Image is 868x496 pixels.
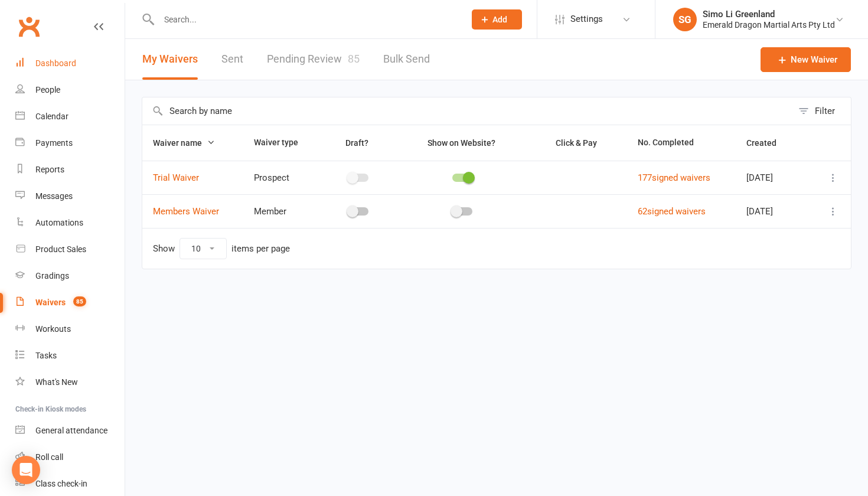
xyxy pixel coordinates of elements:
td: Member [243,194,319,228]
th: No. Completed [627,125,736,161]
button: My Waivers [142,39,198,80]
div: What's New [35,377,78,387]
button: Add [472,9,522,30]
div: items per page [231,244,290,254]
a: Gradings [15,263,125,289]
input: Search... [155,11,456,28]
a: Automations [15,210,125,236]
div: Messages [35,191,73,201]
div: Show [153,238,290,259]
a: Payments [15,130,125,156]
a: 62signed waivers [638,206,706,217]
a: Clubworx [14,12,44,41]
button: Show on Website? [417,136,508,150]
a: Dashboard [15,50,125,77]
div: Gradings [35,271,69,280]
div: Tasks [35,351,57,360]
a: 177signed waivers [638,172,710,183]
button: Click & Pay [545,136,610,150]
span: Created [746,138,789,148]
span: Show on Website? [428,138,495,148]
a: Workouts [15,316,125,342]
a: Calendar [15,103,125,130]
input: Search by name [142,97,792,125]
a: Pending Review85 [267,39,360,80]
a: Waivers 85 [15,289,125,316]
div: People [35,85,60,94]
a: Product Sales [15,236,125,263]
td: [DATE] [736,194,810,228]
div: Calendar [35,112,68,121]
div: Waivers [35,298,66,307]
a: Reports [15,156,125,183]
a: What's New [15,369,125,396]
a: Members Waiver [153,206,219,217]
a: Tasks [15,342,125,369]
div: Dashboard [35,58,76,68]
a: Bulk Send [383,39,430,80]
th: Waiver type [243,125,319,161]
a: Trial Waiver [153,172,199,183]
div: Roll call [35,452,63,462]
div: Simo Li Greenland [703,9,835,19]
div: Workouts [35,324,71,334]
span: 85 [348,53,360,65]
button: Draft? [335,136,381,150]
button: Created [746,136,789,150]
a: Roll call [15,444,125,471]
td: [DATE] [736,161,810,194]
span: Click & Pay [556,138,597,148]
a: Sent [221,39,243,80]
div: Product Sales [35,244,86,254]
div: Automations [35,218,83,227]
a: Messages [15,183,125,210]
a: General attendance kiosk mode [15,417,125,444]
div: Payments [35,138,73,148]
span: 85 [73,296,86,306]
div: Reports [35,165,64,174]
span: Settings [570,6,603,32]
button: Filter [792,97,851,125]
button: Waiver name [153,136,215,150]
div: Open Intercom Messenger [12,456,40,484]
td: Prospect [243,161,319,194]
div: Filter [815,104,835,118]
div: SG [673,8,697,31]
a: New Waiver [761,47,851,72]
span: Waiver name [153,138,215,148]
span: Add [492,15,507,24]
div: Class check-in [35,479,87,488]
span: Draft? [345,138,368,148]
div: Emerald Dragon Martial Arts Pty Ltd [703,19,835,30]
a: People [15,77,125,103]
div: General attendance [35,426,107,435]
